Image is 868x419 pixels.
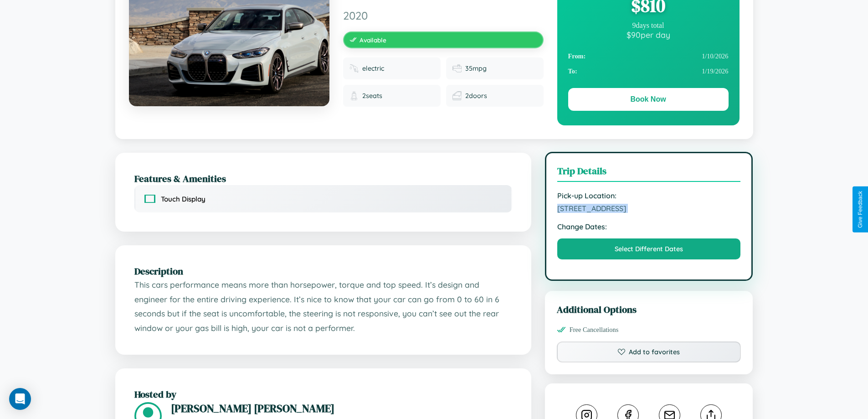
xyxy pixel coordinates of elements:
[557,222,741,231] strong: Change Dates:
[465,64,487,72] span: 35 mpg
[452,64,462,73] img: Fuel efficiency
[570,326,619,334] span: Free Cancellations
[362,64,384,72] span: electric
[568,21,729,30] div: 9 days total
[557,191,741,200] strong: Pick-up Location:
[134,278,512,336] p: This cars performance means more than horsepower, torque and top speed. It’s design and engineer ...
[568,49,729,64] div: 1 / 10 / 2026
[568,30,729,40] div: $ 90 per day
[161,195,205,203] span: Touch Display
[568,52,586,60] strong: From:
[452,91,462,100] img: Doors
[362,92,382,100] span: 2 seats
[171,401,512,416] h3: [PERSON_NAME] [PERSON_NAME]
[568,64,729,79] div: 1 / 19 / 2026
[134,172,512,185] h2: Features & Amenities
[557,303,741,316] h3: Additional Options
[349,91,359,100] img: Seats
[134,388,512,401] h2: Hosted by
[568,88,729,111] button: Book Now
[343,9,544,22] span: 2020
[557,164,741,182] h3: Trip Details
[557,341,741,362] button: Add to favorites
[557,238,741,259] button: Select Different Dates
[465,92,487,100] span: 2 doors
[568,67,577,75] strong: To:
[857,191,863,228] div: Give Feedback
[349,64,359,73] img: Fuel type
[360,36,386,44] span: Available
[9,388,31,410] div: Open Intercom Messenger
[557,204,741,213] span: [STREET_ADDRESS]
[134,264,512,278] h2: Description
